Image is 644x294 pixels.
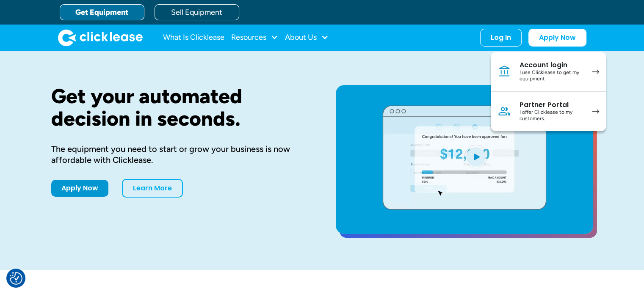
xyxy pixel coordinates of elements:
a: home [58,29,143,46]
div: Partner Portal [520,101,583,109]
h1: Get your automated decision in seconds. [51,85,309,130]
div: Account login [520,61,583,69]
a: Sell Equipment [155,4,239,20]
div: I offer Clicklease to my customers. [520,109,583,122]
img: Clicklease logo [58,29,143,46]
a: Get Equipment [60,4,144,20]
button: Consent Preferences [10,272,22,285]
a: Learn More [122,179,183,198]
img: arrow [592,69,599,74]
div: Resources [231,29,278,46]
div: Log In [491,33,511,42]
img: arrow [592,109,599,114]
img: Revisit consent button [10,272,22,285]
div: The equipment you need to start or grow your business is now affordable with Clicklease. [51,143,309,165]
div: About Us [285,29,329,46]
a: Partner PortalI offer Clicklease to my customers. [491,92,606,131]
img: Bank icon [498,65,511,78]
nav: Log In [491,52,606,131]
a: open lightbox [336,85,593,234]
div: I use Clicklease to get my equipment [520,69,583,82]
img: Person icon [498,104,511,118]
a: Apply Now [51,180,108,197]
a: Apply Now [528,29,586,47]
img: Blue play button logo on a light blue circular background [464,145,487,168]
a: Account loginI use Clicklease to get my equipment [491,52,606,92]
a: What Is Clicklease [163,29,224,46]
